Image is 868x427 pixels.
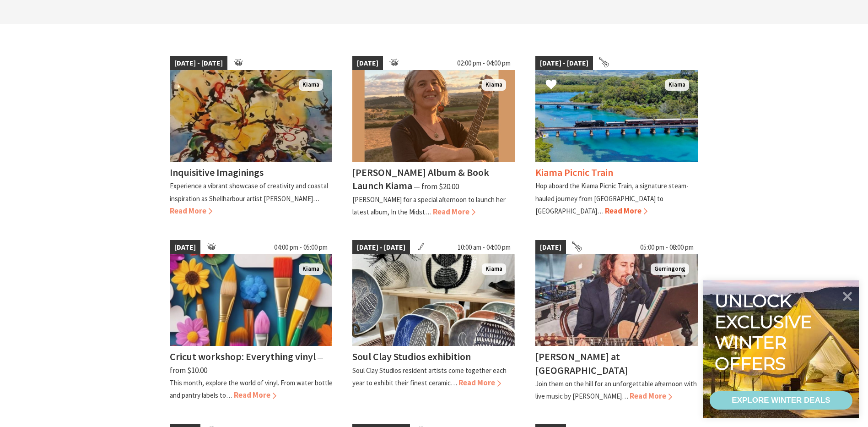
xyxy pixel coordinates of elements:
[535,254,698,346] img: Anthony Hughes
[636,240,698,255] span: 05:00 pm - 08:00 pm
[170,350,316,363] h4: Cricut workshop: Everything vinyl
[299,79,323,91] span: Kiama
[352,240,410,255] span: [DATE] - [DATE]
[535,240,566,255] span: [DATE]
[170,254,333,346] img: Makers & Creators workshop
[170,56,227,71] span: [DATE] - [DATE]
[453,56,515,71] span: 02:00 pm - 04:00 pm
[352,366,507,387] p: Soul Clay Studios resident artists come together each year to exhibit their finest ceramic…
[352,56,383,71] span: [DATE]
[605,206,647,216] span: Read More
[482,79,506,91] span: Kiama
[651,263,689,275] span: Gerringong
[170,56,333,218] a: [DATE] - [DATE] Vase of flowers Kiama Inquisitive Imaginings Experience a vibrant showcase of cre...
[170,240,333,402] a: [DATE] 04:00 pm - 05:00 pm Makers & Creators workshop Kiama Cricut workshop: Everything vinyl ⁠— ...
[352,350,471,363] h4: Soul Clay Studios exhibition
[535,181,689,215] p: Hop aboard the Kiama Picnic Train, a signature steam-hauled journey from [GEOGRAPHIC_DATA] to [GE...
[535,379,697,400] p: Join them on the hill for an unforgettable afternoon with live music by [PERSON_NAME]…
[535,240,698,402] a: [DATE] 05:00 pm - 08:00 pm Anthony Hughes Gerringong [PERSON_NAME] at [GEOGRAPHIC_DATA] Join them...
[352,195,506,216] p: [PERSON_NAME] for a special afternoon to launch her latest album, In the Midst…
[535,56,593,71] span: [DATE] - [DATE]
[170,70,333,162] img: Vase of flowers
[715,290,816,374] div: Unlock exclusive winter offers
[732,391,830,410] div: EXPLORE WINTER DEALS
[710,391,852,410] a: EXPLORE WINTER DEALS
[299,263,323,275] span: Kiama
[536,70,566,101] button: Click to Favourite Kiama Picnic Train
[170,240,200,255] span: [DATE]
[453,240,515,255] span: 10:00 am - 04:00 pm
[482,263,506,275] span: Kiama
[352,240,515,402] a: [DATE] - [DATE] 10:00 am - 04:00 pm Clay display Kiama Soul Clay Studios exhibition Soul Clay Stu...
[170,206,212,216] span: Read More
[352,166,489,192] h4: [PERSON_NAME] Album & Book Launch Kiama
[535,166,613,179] h4: Kiama Picnic Train
[170,166,264,179] h4: Inquisitive Imaginings
[414,181,459,192] span: ⁠— from $20.00
[234,390,276,400] span: Read More
[535,350,628,376] h4: [PERSON_NAME] at [GEOGRAPHIC_DATA]
[458,378,501,388] span: Read More
[352,56,515,218] a: [DATE] 02:00 pm - 04:00 pm Nerida Cuddy Kiama [PERSON_NAME] Album & Book Launch Kiama ⁠— from $20...
[535,70,698,162] img: Kiama Picnic Train
[630,391,672,401] span: Read More
[170,181,328,203] p: Experience a vibrant showcase of creativity and coastal inspiration as Shellharbour artist [PERSO...
[665,79,689,91] span: Kiama
[433,207,475,217] span: Read More
[170,352,323,375] span: ⁠— from $10.00
[270,240,332,255] span: 04:00 pm - 05:00 pm
[170,378,333,400] p: This month, explore the world of vinyl. From water bottle and pantry labels to…
[352,70,515,162] img: Nerida Cuddy
[535,56,698,218] a: [DATE] - [DATE] Kiama Picnic Train Kiama Kiama Picnic Train Hop aboard the Kiama Picnic Train, a ...
[352,254,515,346] img: Clay display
